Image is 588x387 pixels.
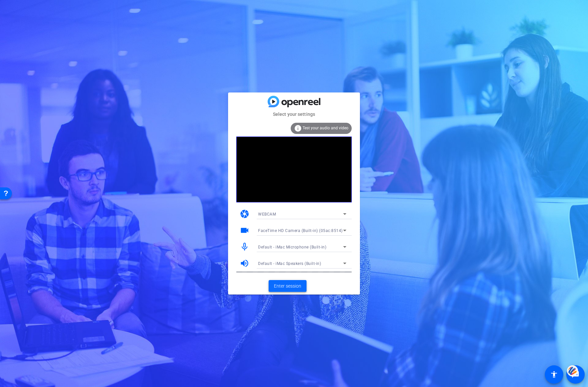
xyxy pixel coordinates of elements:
[240,242,250,252] mat-icon: mic_none
[240,209,250,219] mat-icon: camera
[303,126,348,130] span: Test your audio and video
[550,371,558,378] mat-icon: accessibility
[258,261,321,266] span: Default - iMac Speakers (Built-in)
[269,280,307,292] button: Enter session
[228,111,360,118] mat-card-subtitle: Select your settings
[240,258,250,268] mat-icon: volume_up
[268,96,320,107] img: blue-gradient.svg
[567,365,578,377] img: svg+xml;base64,PHN2ZyB3aWR0aD0iNDQiIGhlaWdodD0iNDQiIHZpZXdCb3g9IjAgMCA0NCA0NCIgZmlsbD0ibm9uZSIgeG...
[274,283,301,290] span: Enter session
[258,228,343,233] span: FaceTime HD Camera (Built-in) (05ac:8514)
[294,124,302,132] mat-icon: info
[258,245,326,249] span: Default - iMac Microphone (Built-in)
[240,225,250,235] mat-icon: videocam
[258,212,276,217] span: WEBCAM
